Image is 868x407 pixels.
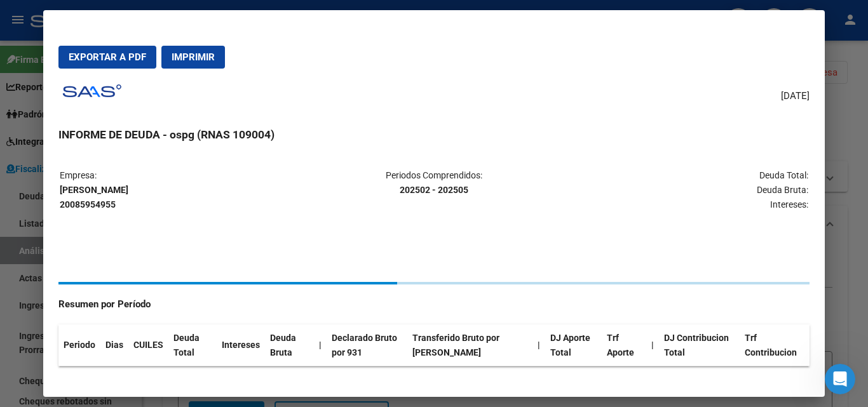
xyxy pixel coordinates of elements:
th: | [314,324,327,366]
th: Trf Aporte [602,324,646,366]
strong: 202502 - 202505 [400,185,468,195]
h3: INFORME DE DEUDA - ospg (RNAS 109004) [58,126,809,143]
th: Periodo [58,324,100,366]
span: [DATE] [781,89,810,103]
th: | [646,324,659,366]
th: Deuda Bruta [265,324,314,366]
th: Transferido Bruto por [PERSON_NAME] [407,324,532,366]
span: Exportar a PDF [69,51,146,63]
p: Periodos Comprendidos: [309,168,558,197]
th: CUILES [128,324,168,366]
th: DJ Contribucion Total [659,324,740,366]
button: Imprimir [161,46,225,69]
th: Intereses [217,324,265,366]
p: Deuda Total: Deuda Bruta: Intereses: [560,168,808,211]
h4: Resumen por Período [58,297,809,312]
th: Trf Contribucion [740,324,810,366]
th: Declarado Bruto por 931 [327,324,407,366]
th: Deuda Total [168,324,217,366]
iframe: Intercom live chat [825,364,855,394]
strong: [PERSON_NAME] 20085954955 [60,185,128,210]
p: Empresa: [60,168,308,211]
th: | [532,324,545,366]
th: DJ Aporte Total [545,324,601,366]
button: Exportar a PDF [58,46,156,69]
span: Imprimir [172,51,215,63]
th: Dias [100,324,128,366]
